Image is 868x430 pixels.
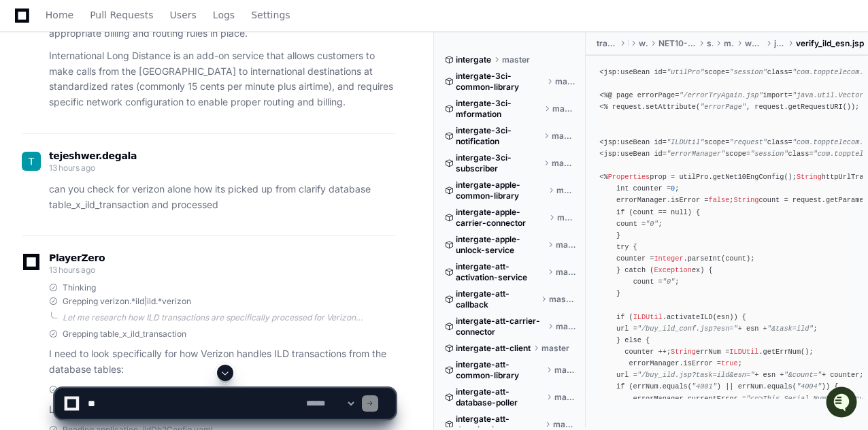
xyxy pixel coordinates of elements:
span: intergate-att-common-library [456,359,544,381]
span: "0" [646,220,658,228]
div: Welcome [14,54,248,76]
span: master [552,131,575,142]
span: intergate-att-activation-service [456,261,545,283]
img: PlayerZero [14,13,41,40]
span: verify_ild_esn.jsp [796,38,864,49]
span: true [721,359,738,367]
span: intergate-att-callback [456,288,538,310]
div: We're offline, but we'll be back soon! [61,114,212,125]
img: Tejeshwer Degala [14,205,35,227]
span: "request" [729,138,767,146]
span: Exception [654,266,691,274]
span: "errorManager" [667,150,725,158]
span: intergate-apple-common-library [456,180,546,201]
span: [DATE] [124,218,152,229]
span: Properties [608,173,650,181]
span: master [541,343,569,354]
span: tejeshwer.degala [49,150,137,161]
span: String [671,348,696,356]
div: Start new chat [61,101,223,114]
span: 13 hours ago [49,265,95,275]
span: "java.util.Vector" [792,91,868,99]
span: intergate-3ci-mformation [456,98,541,120]
span: tracfone [597,38,617,49]
span: false [709,196,730,204]
span: ILDUtil [633,313,663,321]
span: ILDUtil [729,348,758,356]
span: master [556,267,575,278]
a: Powered byPylon [96,248,165,259]
span: Pylon [135,249,165,259]
span: master [502,54,530,65]
span: "/errorTryAgain.jsp" [679,91,763,99]
span: 0 [671,184,675,193]
span: "errorPage" [700,103,746,111]
span: jsplib [774,38,785,49]
span: "&task=ild" [767,325,814,333]
span: intergate-att-carrier-connector [456,316,545,337]
span: intergate-att-client [456,343,531,354]
span: Home [46,11,73,19]
span: [DATE] [124,182,152,193]
span: Pull Requests [90,11,153,19]
span: master [555,76,575,87]
span: Integer [654,254,683,263]
span: intergate-apple-unlock-service [456,234,545,256]
span: intergate-3ci-subscriber [456,152,541,174]
span: "utilPro" [667,68,704,76]
span: "session" [729,68,767,76]
span: String [797,173,822,181]
img: 7521149027303_d2c55a7ec3fe4098c2f6_72.png [29,101,53,125]
img: 1756235613930-3d25f9e4-fa56-45dd-b3ad-e072dfbd1548 [14,101,38,125]
button: See all [211,145,248,161]
span: String [733,196,758,204]
button: Start new chat [231,105,248,121]
span: NET10-English [658,38,696,49]
span: Settings [251,11,290,19]
span: Users [170,11,197,19]
span: intergate-3ci-common-library [456,71,544,93]
span: web [639,38,647,49]
span: main [724,38,734,49]
span: intergate-3ci-notification [456,125,541,147]
span: master [556,185,576,196]
span: • [116,218,121,229]
span: Tejeshwer Degala [42,218,114,229]
span: "/buy_ild_conf.jsp?esn=" [637,325,738,333]
span: master [556,321,575,332]
p: I need to look specifically for how Verizon handles ILD transactions from the database tables: [49,346,395,378]
span: master [552,158,576,169]
img: ACg8ocL-P3SnoSMinE6cJ4KuvimZdrZkjavFcOgZl8SznIp-YIbKyw=s96-c [22,152,41,171]
span: master [549,294,575,305]
iframe: Open customer support [824,385,861,422]
img: Tejeshwer Degala [14,169,35,191]
span: intergate [456,54,491,65]
span: "0" [663,278,675,286]
span: PlayerZero [49,254,105,262]
p: can you check for verizon alone how its picked up from clarify database table_x_ild_transaction a... [49,182,395,213]
span: "session" [750,150,788,158]
p: International Long Distance is an add-on service that allows customers to make calls from the [GE... [49,48,395,110]
span: Grepping table_x_ild_transaction [63,329,186,340]
span: 13 hours ago [49,163,95,173]
span: Tejeshwer Degala [42,182,114,193]
span: "ILDUtil" [667,138,704,146]
span: src [707,38,713,49]
span: intergate-apple-carrier-connector [456,207,546,229]
span: Logs [213,11,235,19]
span: Grepping verizon.*ild|ild.*verizon [63,296,191,307]
span: master [557,212,576,223]
span: • [116,182,121,193]
span: master [552,103,576,114]
span: master [556,239,576,250]
div: Let me research how ILD transactions are specifically processed for Verizon customers, focusing o... [63,312,395,323]
span: webapp [745,38,763,49]
span: Thinking [63,282,96,293]
div: Past conversations [14,148,91,159]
